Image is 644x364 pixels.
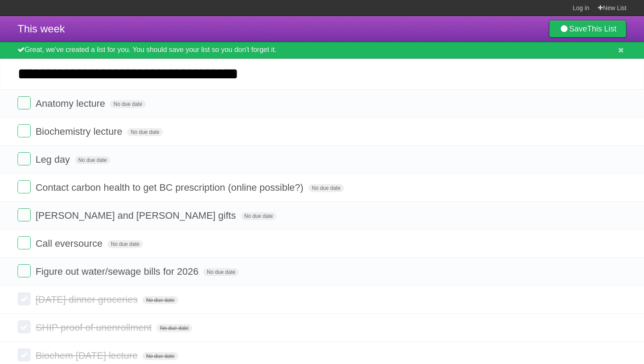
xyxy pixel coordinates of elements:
b: This List [587,24,616,33]
span: No due date [110,100,145,108]
label: Done [18,292,31,305]
span: Biochem [DATE] lecture [35,350,140,361]
span: Figure out water/sewage bills for 2026 [35,266,201,277]
span: Biochemistry lecture [35,126,124,137]
span: No due date [142,296,178,304]
label: Done [18,348,31,361]
a: SaveThis List [549,20,626,38]
span: Leg day [35,154,72,165]
span: SHIP proof of unenrollment [35,322,154,333]
label: Done [18,320,31,333]
span: No due date [156,324,192,332]
span: [PERSON_NAME] and [PERSON_NAME] gifts [35,210,238,221]
span: No due date [75,156,110,164]
span: No due date [142,352,178,360]
span: This week [18,23,65,35]
span: Call eversource [35,238,105,249]
span: No due date [203,268,239,276]
label: Done [18,180,31,193]
span: No due date [308,184,344,192]
label: Done [18,208,31,221]
label: Done [18,264,31,277]
span: Anatomy lecture [35,98,107,109]
span: Contact carbon health to get BC prescription (online possible?) [35,182,305,193]
label: Done [18,152,31,165]
span: No due date [241,212,276,220]
span: No due date [107,240,143,248]
span: [DATE] dinner groceries [35,294,140,305]
label: Done [18,96,31,109]
span: No due date [127,128,163,136]
label: Done [18,124,31,137]
label: Done [18,236,31,249]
